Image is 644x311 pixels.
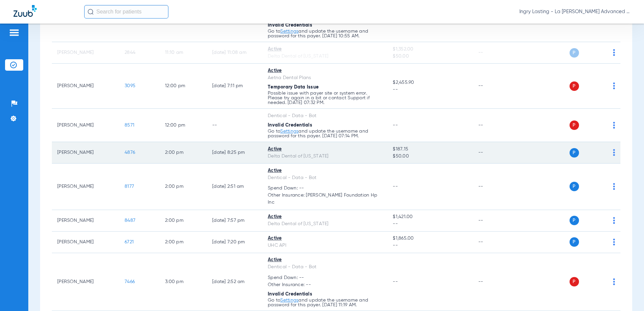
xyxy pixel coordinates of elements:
[268,220,382,228] div: Delta Dental of [US_STATE]
[473,164,518,210] td: --
[393,279,398,284] span: --
[160,109,207,142] td: 12:00 PM
[570,120,579,130] span: P
[268,274,382,281] span: Spend Down: --
[13,5,37,17] img: Zuub Logo
[268,242,382,249] div: UHC API
[160,164,207,210] td: 2:00 PM
[393,79,467,86] span: $2,455.90
[280,29,298,34] a: Settings
[519,8,631,15] span: Ingry Lasting - La [PERSON_NAME] Advanced Dentistry
[160,232,207,253] td: 2:00 PM
[268,46,382,53] div: Active
[9,29,20,37] img: hamburger-icon
[125,83,135,88] span: 3095
[125,240,134,244] span: 6721
[393,184,398,189] span: --
[473,109,518,142] td: --
[268,53,382,60] div: Delta Dental of [US_STATE]
[160,64,207,109] td: 12:00 PM
[268,74,382,81] div: Aetna Dental Plans
[207,109,262,142] td: --
[160,142,207,164] td: 2:00 PM
[268,185,382,192] span: Spend Down: --
[268,146,382,153] div: Active
[268,85,319,90] span: Temporary Data Issue
[570,81,579,91] span: P
[52,210,119,232] td: [PERSON_NAME]
[125,279,135,284] span: 7466
[570,216,579,225] span: P
[268,264,382,271] div: Dentical - Data - Bot
[125,123,134,128] span: 8571
[393,86,467,93] span: --
[268,292,312,297] span: Invalid Credentials
[473,210,518,232] td: --
[393,213,467,220] span: $1,421.00
[125,218,135,223] span: 8487
[268,23,312,28] span: Invalid Credentials
[52,232,119,253] td: [PERSON_NAME]
[268,174,382,181] div: Dentical - Data - Bot
[613,122,615,129] img: group-dot-blue.svg
[268,298,382,307] p: Go to and update the username and password for this payer. [DATE] 11:19 AM.
[393,123,398,128] span: --
[610,279,644,311] iframe: Chat Widget
[268,281,382,288] span: Other Insurance: --
[268,29,382,38] p: Go to and update the username and password for this payer. [DATE] 10:55 AM.
[268,167,382,174] div: Active
[473,232,518,253] td: --
[52,109,119,142] td: [PERSON_NAME]
[570,277,579,286] span: P
[52,164,119,210] td: [PERSON_NAME]
[570,237,579,247] span: P
[393,146,467,153] span: $187.15
[207,42,262,64] td: [DATE] 11:08 AM
[160,42,207,64] td: 11:10 AM
[393,153,467,160] span: $50.00
[473,142,518,164] td: --
[268,192,382,206] span: Other Insurance: [PERSON_NAME] Foundation Hp Inc
[613,278,615,285] img: group-dot-blue.svg
[268,129,382,138] p: Go to and update the username and password for this payer. [DATE] 07:14 PM.
[473,64,518,109] td: --
[125,50,135,55] span: 2844
[207,64,262,109] td: [DATE] 7:11 PM
[268,256,382,264] div: Active
[613,82,615,89] img: group-dot-blue.svg
[570,148,579,158] span: P
[393,242,467,249] span: --
[268,123,312,128] span: Invalid Credentials
[88,9,94,15] img: Search Icon
[613,49,615,56] img: group-dot-blue.svg
[268,67,382,74] div: Active
[52,64,119,109] td: [PERSON_NAME]
[207,232,262,253] td: [DATE] 7:20 PM
[268,153,382,160] div: Delta Dental of [US_STATE]
[52,42,119,64] td: [PERSON_NAME]
[125,150,135,155] span: 4876
[125,184,134,189] span: 8177
[84,5,168,19] input: Search for patients
[613,217,615,224] img: group-dot-blue.svg
[570,48,579,58] span: P
[207,142,262,164] td: [DATE] 8:25 PM
[268,235,382,242] div: Active
[393,220,467,228] span: --
[268,112,382,119] div: Dentical - Data - Bot
[473,42,518,64] td: --
[280,298,298,303] a: Settings
[280,129,298,134] a: Settings
[393,46,467,53] span: $1,352.00
[613,149,615,156] img: group-dot-blue.svg
[393,53,467,60] span: $50.00
[613,239,615,245] img: group-dot-blue.svg
[570,182,579,191] span: P
[268,213,382,220] div: Active
[393,235,467,242] span: $1,865.00
[52,142,119,164] td: [PERSON_NAME]
[207,164,262,210] td: [DATE] 2:51 AM
[207,210,262,232] td: [DATE] 7:57 PM
[268,91,382,105] p: Possible issue with payer site or system error. Please try again in a bit or contact Support if n...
